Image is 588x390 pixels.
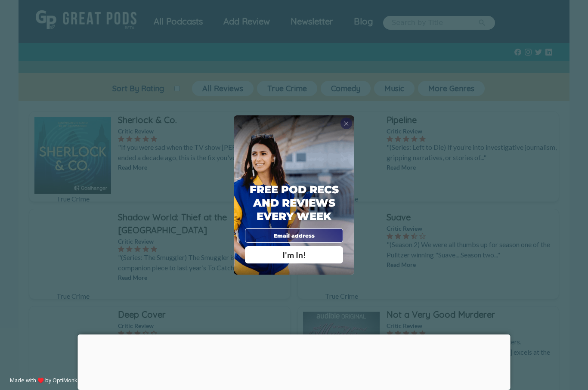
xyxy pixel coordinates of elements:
[250,183,339,222] span: Free Pod Recs and Reviews every week
[282,250,306,260] span: I'm In!
[78,334,511,388] iframe: Advertisement
[344,120,349,127] span: X
[10,377,77,384] a: Made with ♥️ by OptiMonk
[245,228,343,242] input: Email address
